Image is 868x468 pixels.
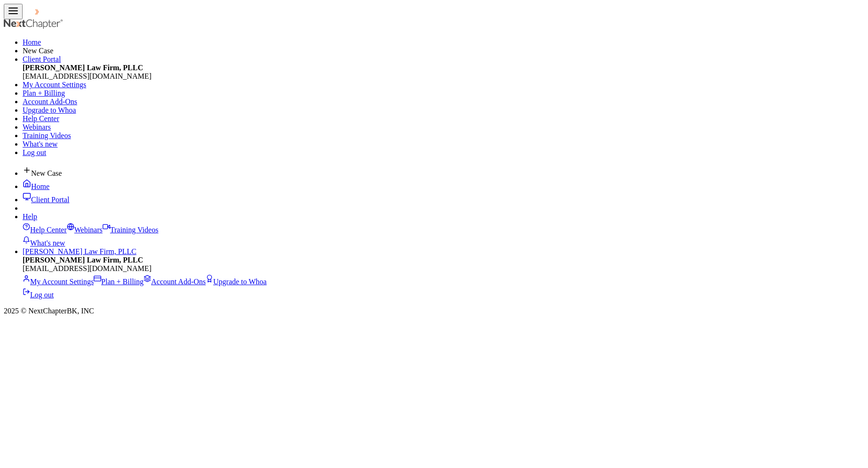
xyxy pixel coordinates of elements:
[23,196,69,204] a: Client Portal
[23,169,62,177] new-legal-case-button: New Case
[23,131,71,140] a: Training Videos
[23,256,864,299] div: [PERSON_NAME] Law Firm, PLLC
[23,239,65,247] a: What's new
[23,81,86,89] a: My Account Settings
[23,115,59,123] a: Help Center
[23,98,77,106] a: Account Add-Ons
[4,307,864,315] div: 2025 © NextChapterBK, INC
[23,182,49,190] a: Home
[23,89,65,97] a: Plan + Billing
[23,7,83,16] img: NextChapter
[23,72,152,80] span: [EMAIL_ADDRESS][DOMAIN_NAME]
[23,148,46,156] a: Log out
[103,226,159,234] a: Training Videos
[4,19,64,29] img: NextChapter
[23,247,137,255] a: [PERSON_NAME] Law Firm, PLLC
[23,106,76,114] a: Upgrade to Whoa
[23,123,51,131] a: Webinars
[23,256,143,264] strong: [PERSON_NAME] Law Firm, PLLC
[23,140,57,148] a: What's new
[94,278,144,286] a: Plan + Billing
[23,226,67,234] a: Help Center
[23,64,143,72] strong: [PERSON_NAME] Law Firm, PLLC
[23,264,152,272] span: [EMAIL_ADDRESS][DOMAIN_NAME]
[23,213,37,221] a: Help
[23,221,864,247] div: Help
[23,278,94,286] a: My Account Settings
[144,278,206,286] a: Account Add-Ons
[23,55,61,63] a: Client Portal
[23,47,53,55] new-legal-case-button: New Case
[206,278,266,286] a: Upgrade to Whoa
[67,226,103,234] a: Webinars
[23,38,41,46] a: Home
[23,291,54,299] a: Log out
